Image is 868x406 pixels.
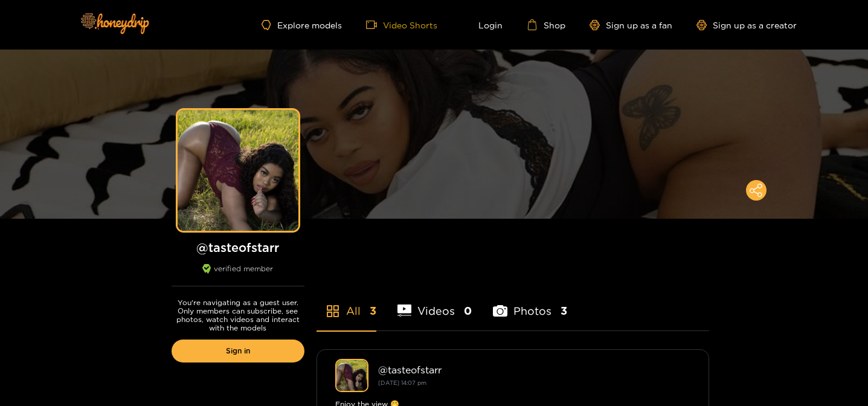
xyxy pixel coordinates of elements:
[172,298,304,332] p: You're navigating as a guest user. Only members can subscribe, see photos, watch videos and inter...
[397,276,472,330] li: Videos
[378,364,690,375] div: @ tasteofstarr
[335,359,368,392] img: tasteofstarr
[696,20,797,30] a: Sign up as a creator
[590,20,672,30] a: Sign up as a fan
[561,303,567,318] span: 3
[370,303,376,318] span: 3
[464,303,472,318] span: 0
[366,19,437,30] a: Video Shorts
[172,340,304,362] a: Sign in
[366,19,383,30] span: video-camera
[172,240,304,255] h1: @ tasteofstarr
[461,19,503,30] a: Login
[317,276,376,330] li: All
[262,20,341,30] a: Explore models
[493,276,567,330] li: Photos
[172,264,304,286] div: verified member
[378,379,426,386] small: [DATE] 14:07 pm
[527,19,565,30] a: Shop
[326,304,340,318] span: appstore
